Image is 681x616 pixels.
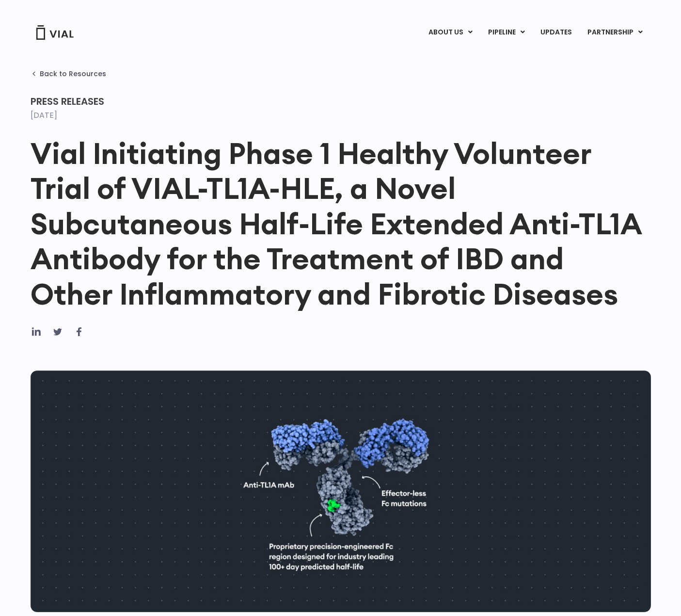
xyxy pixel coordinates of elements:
div: Share on linkedin [31,326,42,338]
a: PIPELINEMenu Toggle [480,24,532,41]
div: Share on twitter [52,326,63,338]
a: Back to Resources [31,70,106,78]
time: [DATE] [31,110,57,121]
img: TL1A antibody diagram. [31,371,651,612]
img: Vial Logo [35,25,74,40]
span: Press Releases [31,95,104,108]
span: Back to Resources [40,70,106,78]
a: UPDATES [533,24,579,41]
a: ABOUT USMenu Toggle [421,24,480,41]
a: PARTNERSHIPMenu Toggle [580,24,650,41]
h1: Vial Initiating Phase 1 Healthy Volunteer Trial of VIAL-TL1A-HLE, a Novel Subcutaneous Half-Life ... [31,136,651,311]
div: Share on facebook [73,326,85,338]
